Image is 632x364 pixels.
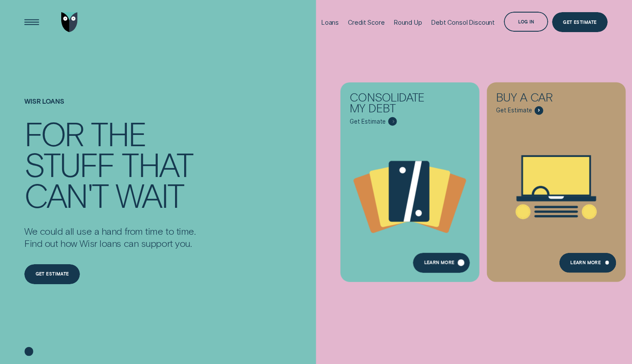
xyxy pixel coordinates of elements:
[24,149,114,180] div: stuff
[350,92,438,117] div: Consolidate my debt
[552,12,608,32] a: Get Estimate
[394,19,422,26] div: Round Up
[24,225,195,249] p: We could all use a hand from time to time. Find out how Wisr loans can support you.
[348,19,384,26] div: Credit Score
[350,118,386,125] span: Get Estimate
[61,12,78,32] img: Wisr
[431,19,495,26] div: Debt Consol Discount
[321,19,339,26] div: Loans
[24,118,83,149] div: For
[413,253,470,272] a: Learn more
[496,92,585,106] div: Buy a car
[504,12,548,32] button: Log in
[91,118,146,149] div: the
[559,253,616,272] a: Learn More
[24,180,108,210] div: can't
[24,98,195,118] h1: Wisr loans
[122,149,192,180] div: that
[22,12,42,32] button: Open Menu
[24,118,195,211] h4: For the stuff that can't wait
[24,264,80,284] a: Get estimate
[496,107,532,114] span: Get Estimate
[487,82,626,276] a: Buy a car - Learn more
[116,180,183,210] div: wait
[341,82,480,276] a: Consolidate my debt - Learn more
